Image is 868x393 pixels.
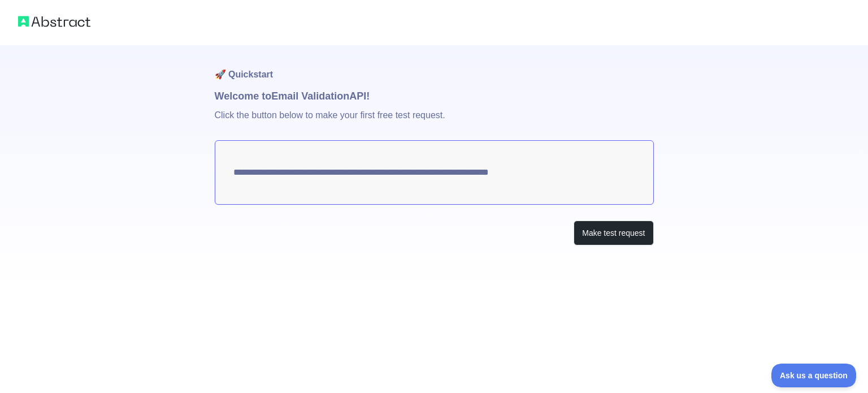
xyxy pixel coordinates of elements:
h1: Welcome to Email Validation API! [215,88,654,104]
img: Abstract logo [18,14,90,29]
h1: 🚀 Quickstart [215,45,654,88]
button: Make test request [574,221,653,246]
p: Click the button below to make your first free test request. [215,104,654,140]
iframe: Toggle Customer Support [771,364,857,387]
